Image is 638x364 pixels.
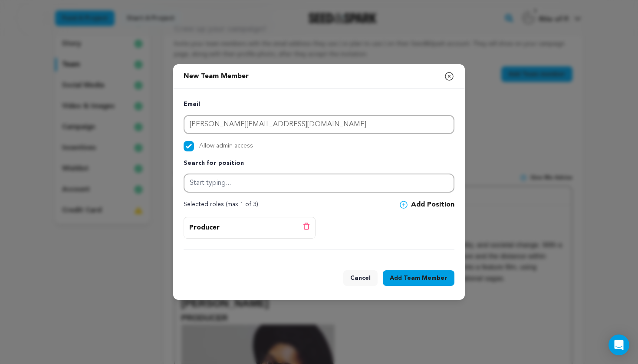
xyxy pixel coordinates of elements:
[383,270,454,286] button: AddTeam Member
[404,274,447,282] span: Team Member
[184,158,454,169] p: Search for position
[189,223,220,233] p: Producer
[184,115,454,134] input: Email address
[608,334,629,355] div: Open Intercom Messenger
[199,141,253,151] span: Allow admin access
[184,68,249,85] p: New Team Member
[184,99,454,110] p: Email
[343,270,378,286] button: Cancel
[184,200,258,210] p: Selected roles (max 1 of 3)
[400,200,454,210] button: Add Position
[184,174,454,193] input: Start typing...
[184,141,194,151] input: Allow admin access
